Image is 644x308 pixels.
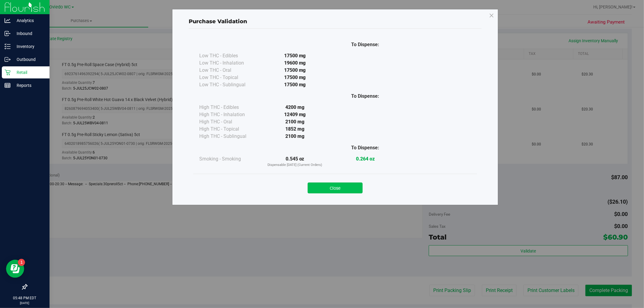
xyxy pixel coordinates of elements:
inline-svg: Inventory [5,43,11,49]
inline-svg: Inbound [5,30,11,37]
strong: 0.264 oz [356,156,375,162]
div: High THC - Sublingual [199,133,260,140]
p: Inventory [11,43,47,50]
p: Reports [11,82,47,89]
div: Smoking - Smoking [199,155,260,163]
div: To Dispense: [330,93,400,100]
div: Low THC - Topical [199,74,260,81]
p: 05:48 PM EDT [3,295,47,301]
div: 12409 mg [260,111,330,118]
div: Low THC - Inhalation [199,59,260,67]
p: Dispensable [DATE] (Current Orders) [260,163,330,168]
div: 0.545 oz [260,155,330,168]
div: High THC - Inhalation [199,111,260,118]
div: Low THC - Oral [199,67,260,74]
p: Analytics [11,17,47,24]
p: Outbound [11,56,47,63]
div: 4200 mg [260,104,330,111]
div: High THC - Oral [199,118,260,125]
div: High THC - Edibles [199,104,260,111]
inline-svg: Outbound [5,56,11,62]
span: Purchase Validation [189,18,247,25]
div: 17500 mg [260,74,330,81]
div: 2100 mg [260,133,330,140]
div: 2100 mg [260,118,330,125]
div: Low THC - Edibles [199,52,260,59]
inline-svg: Analytics [5,17,11,24]
iframe: Resource center [6,260,24,278]
iframe: Resource center unread badge [18,259,25,266]
div: High THC - Topical [199,125,260,133]
div: 19600 mg [260,59,330,67]
div: 17500 mg [260,81,330,88]
p: Retail [11,69,47,76]
div: 17500 mg [260,52,330,59]
p: [DATE] [3,301,47,305]
div: 1852 mg [260,125,330,133]
inline-svg: Reports [5,82,11,88]
div: To Dispense: [330,41,400,48]
div: Low THC - Sublingual [199,81,260,88]
div: To Dispense: [330,144,400,151]
p: Inbound [11,30,47,37]
button: Close [308,183,363,193]
inline-svg: Retail [5,69,11,75]
div: 17500 mg [260,67,330,74]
